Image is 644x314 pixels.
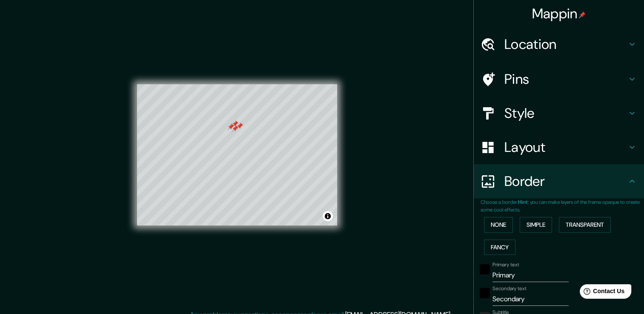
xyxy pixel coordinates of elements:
div: Style [474,96,644,130]
button: None [484,217,513,233]
h4: Pins [504,71,627,88]
button: Toggle attribution [323,211,333,221]
div: Pins [474,62,644,96]
button: black [480,264,490,274]
button: black [480,288,490,298]
label: Primary text [492,261,519,268]
button: Fancy [484,240,515,255]
label: Secondary text [492,285,527,292]
h4: Style [504,105,627,122]
iframe: Help widget launcher [568,281,635,305]
button: Transparent [559,217,611,233]
div: Layout [474,130,644,164]
h4: Border [504,173,627,190]
img: pin-icon.png [579,11,586,18]
div: Border [474,164,644,198]
h4: Mappin [532,5,586,22]
div: Location [474,27,644,61]
b: Hint [518,199,528,206]
button: Simple [520,217,552,233]
h4: Layout [504,139,627,156]
h4: Location [504,36,627,53]
p: Choose a border. : you can make layers of the frame opaque to create some cool effects. [481,198,644,214]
